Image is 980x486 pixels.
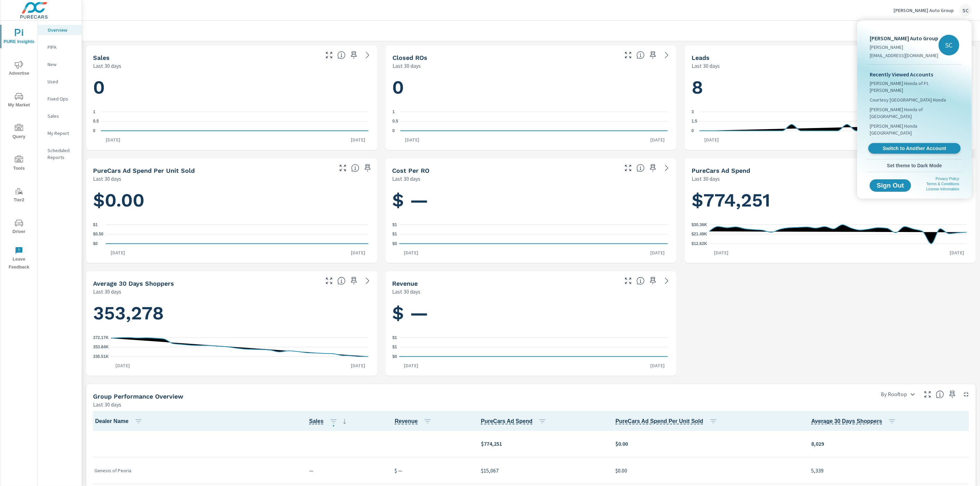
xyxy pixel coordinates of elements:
[867,159,962,172] button: Set theme to Dark Mode
[868,143,961,154] a: Switch to Another Account
[939,35,959,55] div: SC
[870,70,959,78] p: Recently Viewed Accounts
[870,162,959,169] span: Set theme to Dark Mode
[870,80,959,94] span: [PERSON_NAME] Honda of Ft. [PERSON_NAME]
[870,44,938,51] p: [PERSON_NAME]
[870,52,938,59] p: [EMAIL_ADDRESS][DOMAIN_NAME]
[872,145,957,152] span: Switch to Another Account
[875,182,906,189] span: Sign Out
[936,177,959,181] a: Privacy Policy
[926,187,959,191] a: License Information
[870,123,959,136] span: [PERSON_NAME] Honda [GEOGRAPHIC_DATA]
[870,179,911,192] button: Sign Out
[927,182,959,186] a: Terms & Conditions
[870,34,938,42] p: [PERSON_NAME] Auto Group
[870,106,959,120] span: [PERSON_NAME] Honda of [GEOGRAPHIC_DATA]
[870,96,946,103] span: Courtesy [GEOGRAPHIC_DATA] Honda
